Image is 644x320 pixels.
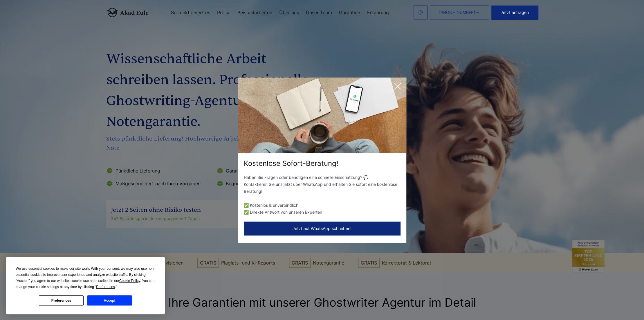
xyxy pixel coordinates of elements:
[39,295,84,305] button: Preferences
[367,10,389,15] a: Erfahrung
[306,10,332,15] a: Unser Team
[244,222,401,235] button: Jetzt auf WhatsApp schreiben!
[119,279,140,283] span: Cookie Policy
[237,10,272,15] a: Beispielarbeiten
[6,257,165,314] div: Cookie Consent Prompt
[244,202,401,209] li: ✅ Kostenlos & unverbindlich
[96,285,115,289] span: Preferences
[279,10,299,15] a: Über uns
[430,6,489,19] a: [PHONE_NUMBER]
[491,6,538,19] button: Jetzt anfragen
[16,266,155,290] div: We use essential cookies to make our site work. With your consent, we may also use non-essential ...
[217,10,230,15] a: Preise
[238,78,406,153] img: exit
[339,10,360,15] a: Garantien
[439,10,475,15] span: [PHONE_NUMBER]
[238,159,406,168] div: Kostenlose Sofort-Beratung!
[106,8,149,17] img: logo
[244,209,401,216] li: ✅ Direkte Antwort von unseren Experten
[171,10,210,15] a: So funktioniert es
[418,10,423,15] img: email
[87,295,132,305] button: Accept
[244,174,401,195] p: Haben Sie Fragen oder benötigen eine schnelle Einschätzung? 💬 Kontaktieren Sie uns jetzt über Wha...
